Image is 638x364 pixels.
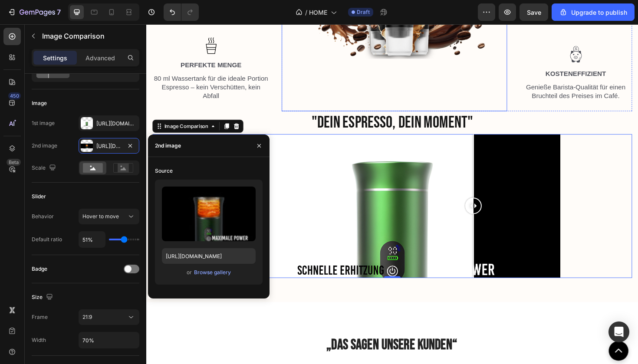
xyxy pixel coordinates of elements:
[32,99,47,107] div: Image
[96,120,137,128] div: [URL][DOMAIN_NAME]
[520,3,548,21] button: Save
[559,8,627,17] div: Upgrade to publish
[79,232,105,247] input: Auto
[357,8,370,16] span: Draft
[191,330,329,349] strong: „Das sagen unsere Kunden“
[608,321,629,342] div: Open Intercom Messenger
[194,269,231,276] div: Browse gallery
[3,3,65,21] button: 7
[82,213,119,220] span: Hover to move
[7,92,514,116] h2: "DEIN ESPRESSO, DEIN MOMENT"
[527,9,541,16] span: Save
[155,142,181,150] div: 2nd image
[146,24,638,364] iframe: Design area
[96,142,122,150] div: [URL][DOMAIN_NAME]
[32,265,47,273] div: Badge
[57,7,61,17] p: 7
[396,62,513,81] p: Genieße Barista-Qualität für einen Bruchteil des Preises im Café.
[7,159,21,166] div: Beta
[86,53,115,62] p: Advanced
[305,8,307,17] span: /
[79,332,139,348] input: Auto
[32,213,54,220] div: Behavior
[32,193,46,200] div: Slider
[155,167,173,175] div: Source
[79,209,139,224] button: Hover to move
[32,236,62,243] div: Default ratio
[32,313,48,321] div: Frame
[309,8,327,17] span: HOME
[32,162,58,174] div: Scale
[552,3,635,21] button: Upgrade to publish
[79,309,139,325] button: 21:9
[32,142,57,150] div: 2nd image
[396,48,513,57] p: KOSTENEFFIZIENT
[162,187,256,241] img: preview-image
[32,292,55,303] div: Size
[42,31,136,41] p: Image Comparison
[82,314,92,320] span: 21:9
[164,3,199,21] div: Undo/Redo
[194,268,231,277] button: Browse gallery
[8,92,21,99] div: 450
[162,248,256,264] input: https://example.com/image.jpg
[17,104,67,112] div: Image Comparison
[43,53,67,62] p: Settings
[32,119,55,127] div: 1st image
[187,267,192,278] span: or
[32,336,46,344] div: Width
